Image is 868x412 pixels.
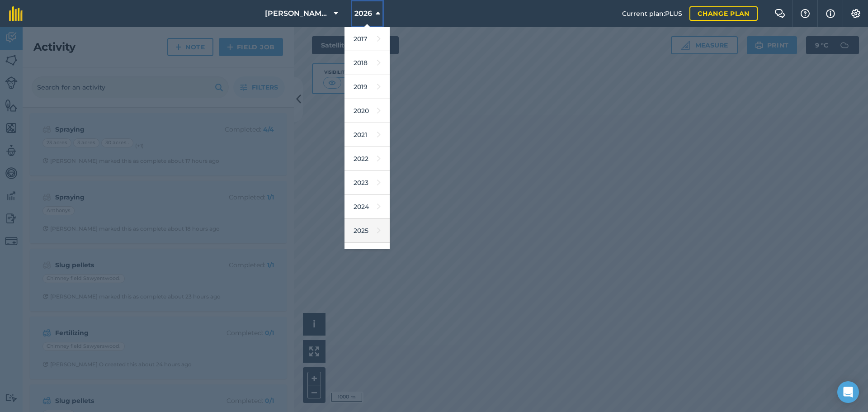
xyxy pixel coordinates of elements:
[826,8,835,19] img: svg+xml;base64,PHN2ZyB4bWxucz0iaHR0cDovL3d3dy53My5vcmcvMjAwMC9zdmciIHdpZHRoPSIxNyIgaGVpZ2h0PSIxNy...
[265,8,330,19] span: [PERSON_NAME]/ Strawchip I1380189
[344,123,390,147] a: 2021
[837,381,859,403] div: Open Intercom Messenger
[344,219,390,243] a: 2025
[622,9,682,19] span: Current plan : PLUS
[9,6,23,21] img: fieldmargin Logo
[344,171,390,195] a: 2023
[800,9,811,18] img: A question mark icon
[774,9,785,18] img: Two speech bubbles overlapping with the left bubble in the forefront
[344,99,390,123] a: 2020
[344,27,390,51] a: 2017
[850,9,861,18] img: A cog icon
[354,8,372,19] span: 2026
[689,6,758,21] a: Change plan
[344,51,390,75] a: 2018
[344,243,390,267] a: 2026
[344,195,390,219] a: 2024
[344,147,390,171] a: 2022
[344,75,390,99] a: 2019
